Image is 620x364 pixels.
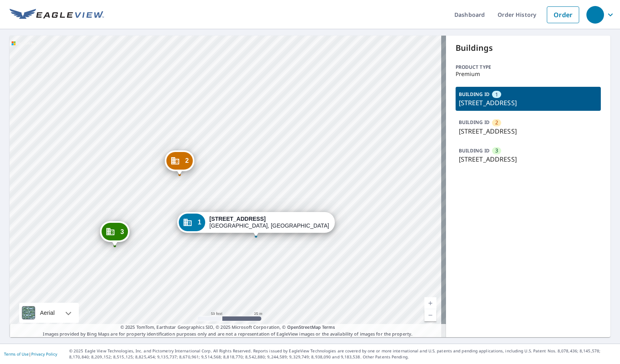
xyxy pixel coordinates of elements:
a: Terms [322,324,335,330]
p: [STREET_ADDRESS] [459,154,598,164]
p: [STREET_ADDRESS] [459,126,598,136]
a: Terms of Use [4,351,29,357]
span: 2 [495,119,498,126]
span: 1 [198,219,201,225]
p: [STREET_ADDRESS] [459,98,598,108]
a: Order [547,6,579,23]
div: [GEOGRAPHIC_DATA], [GEOGRAPHIC_DATA] 75803 [209,216,329,229]
span: 3 [120,229,124,235]
a: Current Level 19, Zoom Out [424,309,436,321]
div: Dropped pin, building 3, Commercial property, 205 E Palestine Ave Palestine, TX 75801 [100,221,130,246]
a: Privacy Policy [31,351,57,357]
p: BUILDING ID [459,91,490,98]
span: © 2025 TomTom, Earthstar Geographics SIO, © 2025 Microsoft Corporation, © [120,324,335,331]
div: Dropped pin, building 2, Commercial property, 205 E Palestine Ave Palestine, TX 75801 [165,150,194,175]
span: 2 [185,158,189,164]
span: 1 [495,91,498,98]
div: Dropped pin, building 1, Commercial property, 205 E Palestine Ave Palestine, TX 75803 [177,212,335,237]
p: BUILDING ID [459,147,490,154]
p: Premium [456,71,601,77]
p: © 2025 Eagle View Technologies, Inc. and Pictometry International Corp. All Rights Reserved. Repo... [69,348,616,360]
p: Product type [456,64,601,71]
a: OpenStreetMap [287,324,321,330]
p: Images provided by Bing Maps are for property identification purposes only and are not a represen... [10,324,446,337]
p: Buildings [456,42,601,54]
span: 3 [495,147,498,154]
div: Aerial [38,303,57,323]
p: | [4,352,57,356]
img: EV Logo [10,9,104,21]
div: Aerial [19,303,79,323]
strong: [STREET_ADDRESS] [209,216,266,222]
a: Current Level 19, Zoom In [424,297,436,309]
p: BUILDING ID [459,119,490,126]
